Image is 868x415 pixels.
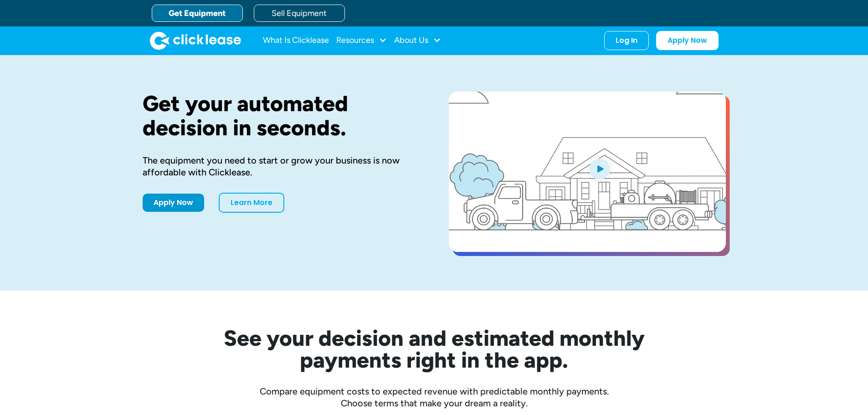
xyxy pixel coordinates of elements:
a: open lightbox [449,92,726,252]
a: What Is Clicklease [263,31,329,50]
div: Log In [616,36,637,45]
a: Apply Now [143,194,204,212]
a: Get Equipment [152,5,243,22]
img: Clicklease logo [150,31,241,50]
div: About Us [394,31,441,50]
a: home [150,31,241,50]
a: Sell Equipment [254,5,345,22]
div: Compare equipment costs to expected revenue with predictable monthly payments. Choose terms that ... [143,385,726,409]
h1: Get your automated decision in seconds. [143,92,420,140]
img: Blue play button logo on a light blue circular background [587,156,612,181]
div: The equipment you need to start or grow your business is now affordable with Clicklease. [143,154,420,178]
h2: See your decision and estimated monthly payments right in the app. [179,327,689,371]
a: Learn More [219,193,284,213]
div: Resources [336,31,387,50]
a: Apply Now [656,31,719,50]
